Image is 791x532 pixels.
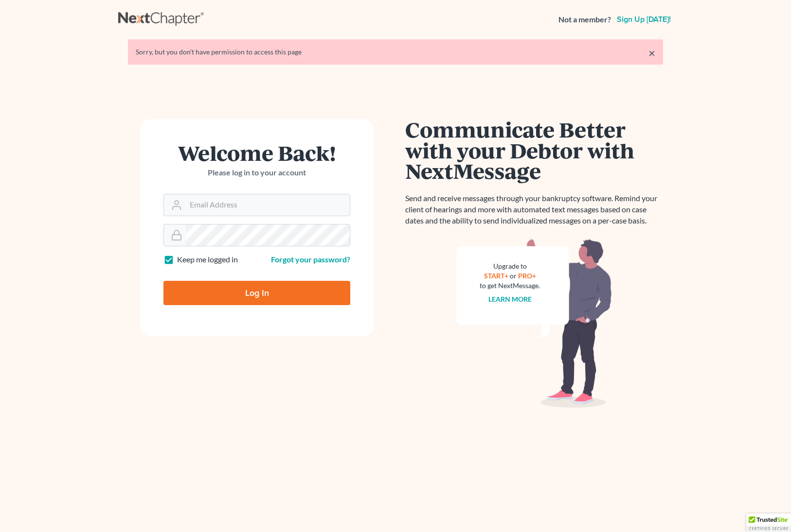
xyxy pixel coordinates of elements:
[510,272,517,280] span: or
[163,142,350,163] h1: Welcome Back!
[405,119,663,181] h1: Communicate Better with your Debtor with NextMessage
[518,272,536,280] a: PRO+
[456,238,612,408] img: nextmessage_bg-59042aed3d76b12b5cd301f8e5b87938c9018125f34e5fa2b7a6b67550977c72.svg
[177,254,238,265] label: Keep me logged in
[405,193,663,226] p: Send and receive messages through your bankruptcy software. Remind your client of hearings and mo...
[163,167,350,178] p: Please log in to your account
[484,272,508,280] a: START+
[746,514,791,532] div: TrustedSite Certified
[163,281,350,305] input: Log In
[186,194,350,216] input: Email Address
[648,47,655,59] a: ×
[271,255,350,264] a: Forgot your password?
[488,295,532,303] a: Learn more
[558,14,611,25] strong: Not a member?
[615,16,673,23] a: Sign up [DATE]!
[480,261,540,271] div: Upgrade to
[480,281,540,291] div: to get NextMessage.
[136,47,655,57] div: Sorry, but you don't have permission to access this page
